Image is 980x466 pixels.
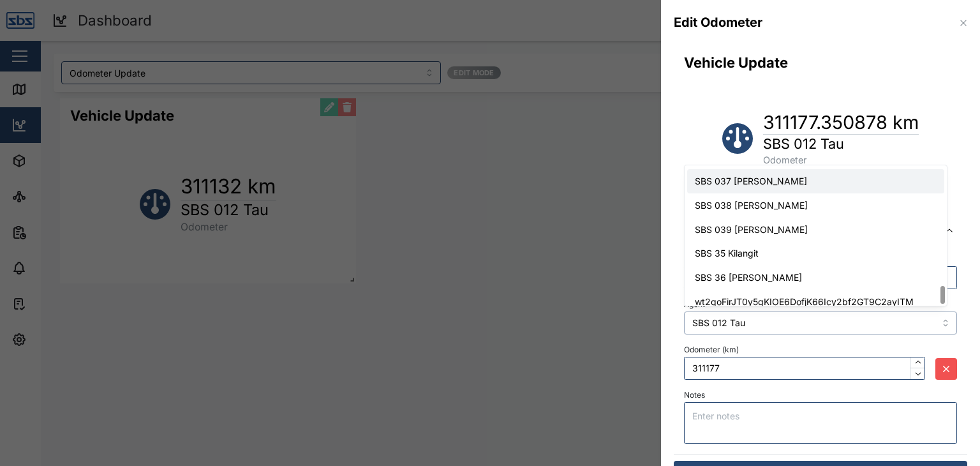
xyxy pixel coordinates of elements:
h3: Vehicle Update [684,53,788,73]
label: Notes [684,391,705,400]
div: SBS 35 Kilangit [687,241,944,266]
input: Enter odometer [684,357,925,380]
div: SBS 038 [PERSON_NAME] [687,193,944,218]
div: Edit Odometer [674,13,762,33]
div: wt2qoFirJT0y5gKIOE6DofjK66Icy2bf2GT9C2ayITM [687,290,944,314]
button: Data [674,215,967,247]
input: Select Agent [684,312,957,334]
div: SBS 037 [PERSON_NAME] [687,169,944,193]
div: Data [674,247,967,454]
div: SBS 36 [PERSON_NAME] [687,266,944,290]
h1: SBS 012 Tau [763,135,919,153]
div: Odometer [763,153,919,167]
label: Odometer (km) [684,345,739,354]
h1: 311177.350878 km [763,110,919,135]
div: SBS 039 [PERSON_NAME] [687,218,944,242]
